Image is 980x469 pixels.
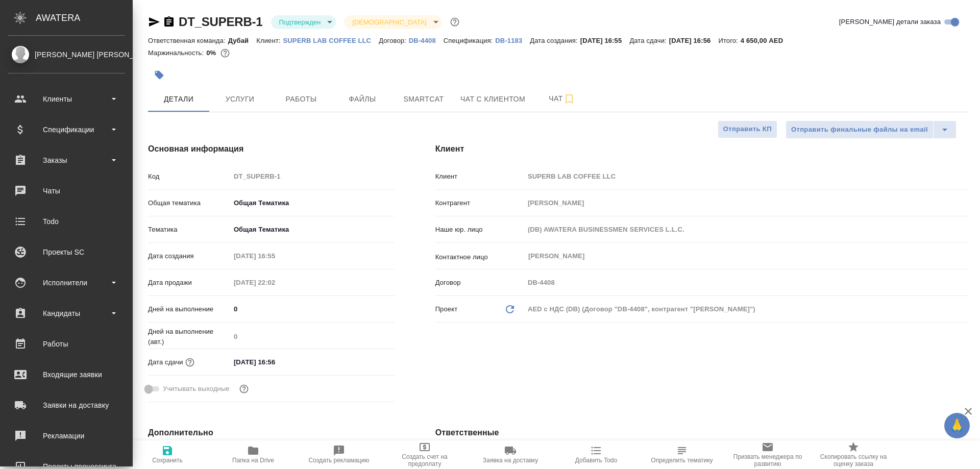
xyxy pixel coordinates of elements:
p: Итого: [718,37,740,44]
span: Заявка на доставку [483,457,538,464]
button: Скопировать ссылку на оценку заказа [811,440,896,469]
p: DB-1183 [495,37,530,44]
a: DT_SUPERB-1 [179,15,263,29]
a: Заявки на доставку [3,392,130,418]
h4: Дополнительно [148,427,395,439]
p: Договор: [379,37,409,44]
div: Исполнители [8,275,125,290]
button: Сохранить [125,440,210,469]
p: Маржинальность: [148,49,206,57]
div: Заявки на доставку [8,398,125,413]
p: [DATE] 16:55 [580,37,630,44]
div: Работы [8,336,125,352]
input: Пустое поле [230,249,320,263]
button: Заявка на доставку [468,440,553,469]
div: Todo [8,214,125,229]
p: Спецификация: [444,37,495,44]
button: Если добавить услуги и заполнить их объемом, то дата рассчитается автоматически [183,356,197,369]
input: Пустое поле [230,329,395,344]
p: Ответственная команда: [148,37,228,44]
button: Выбери, если сб и вс нужно считать рабочими днями для выполнения заказа. [237,382,251,396]
p: SUPERB LAB COFFEE LLC [283,37,379,44]
span: Создать счет на предоплату [388,453,461,467]
p: 4 650,00 AED [741,37,791,44]
p: Общая тематика [148,198,230,208]
a: Входящие заявки [3,362,130,387]
span: Детали [154,93,203,106]
span: Определить тематику [651,457,713,464]
span: 🙏 [948,415,966,436]
button: Скопировать ссылку [163,16,175,28]
span: Скопировать ссылку на оценку заказа [817,453,890,467]
p: Дубай [228,37,257,44]
div: Общая Тематика [230,194,395,212]
div: split button [786,120,957,139]
div: Рекламации [8,428,125,443]
a: Рекламации [3,423,130,449]
input: Пустое поле [230,275,320,290]
button: Добавить Todo [553,440,639,469]
p: 0% [206,49,218,57]
a: Чаты [3,178,130,204]
span: [PERSON_NAME] детали заказа [839,17,941,27]
button: 4422.00 AED; [218,46,232,60]
p: Дней на выполнение [148,304,230,314]
div: Чаты [8,183,125,199]
div: Клиенты [8,91,125,107]
span: Услуги [215,93,264,106]
p: Клиент: [256,37,283,44]
span: Добавить Todo [575,457,617,464]
div: [PERSON_NAME] [PERSON_NAME] [8,49,125,60]
input: ✎ Введи что-нибудь [230,302,395,316]
span: Учитывать выходные [163,384,230,394]
p: Дата создания [148,251,230,261]
p: Контрагент [435,198,524,208]
div: Подтвержден [271,15,336,29]
button: Скопировать ссылку для ЯМессенджера [148,16,160,28]
p: Проект [435,304,458,314]
p: Наше юр. лицо [435,225,524,235]
p: Дата создания: [530,37,580,44]
button: Добавить тэг [148,64,170,86]
button: Отправить КП [718,120,777,138]
span: Создать рекламацию [309,457,370,464]
p: Контактное лицо [435,252,524,262]
p: Дней на выполнение (авт.) [148,327,230,347]
div: Кандидаты [8,306,125,321]
div: AED c НДС (DB) (Договор "DB-4408", контрагент "[PERSON_NAME]") [524,301,969,318]
span: Папка на Drive [232,457,274,464]
button: Папка на Drive [210,440,296,469]
div: Заказы [8,153,125,168]
h4: Клиент [435,143,969,155]
p: Дата сдачи: [629,37,669,44]
p: DB-4408 [409,37,444,44]
p: Договор [435,278,524,288]
input: Пустое поле [230,169,395,184]
span: Файлы [338,93,387,106]
button: Отправить финальные файлы на email [786,120,934,139]
div: AWATERA [36,8,133,28]
span: Чат [537,92,586,105]
input: ✎ Введи что-нибудь [230,355,320,369]
button: Определить тематику [639,440,725,469]
span: Работы [277,93,326,106]
div: Спецификации [8,122,125,137]
a: Работы [3,331,130,357]
span: Призвать менеджера по развитию [731,453,804,467]
input: Пустое поле [524,169,969,184]
p: [DATE] 16:56 [669,37,719,44]
div: Подтвержден [344,15,442,29]
span: Сохранить [152,457,183,464]
a: DB-1183 [495,36,530,44]
svg: Подписаться [563,93,575,105]
p: Тематика [148,225,230,235]
p: Клиент [435,171,524,182]
a: Todo [3,209,130,234]
button: Подтвержден [276,18,324,27]
span: Чат с клиентом [460,93,525,106]
button: Доп статусы указывают на важность/срочность заказа [448,15,461,29]
button: Призвать менеджера по развитию [725,440,811,469]
a: DB-4408 [409,36,444,44]
a: SUPERB LAB COFFEE LLC [283,36,379,44]
div: Проекты SC [8,244,125,260]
